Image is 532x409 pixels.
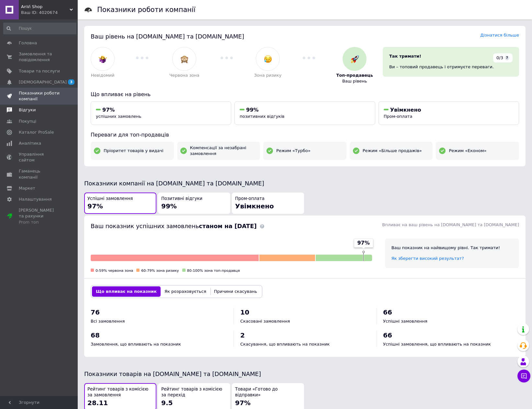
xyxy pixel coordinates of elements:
span: Управління сайтом [19,151,60,163]
span: Ваш показник успішних замовлень [91,223,257,229]
span: Рейтинг товарів з комісією за перехід [161,386,227,398]
button: Успішні замовлення97% [84,193,156,214]
div: Ваш показник на найвищому рівні. Так тримати! [391,245,513,251]
span: [DEMOGRAPHIC_DATA] [19,79,67,85]
button: Причини скасувань [210,286,261,297]
span: Зона ризику [254,72,282,78]
span: Режим «Більше продажів» [363,148,422,154]
div: Prom топ [19,219,60,225]
span: Пріоритет товарів у видачі [104,148,164,154]
span: 9.5 [161,399,173,407]
span: Невідомий [91,72,115,78]
a: Як зберегти високий результат? [391,256,464,261]
span: Всі замовлення [91,319,125,324]
span: Гаманець компанії [19,168,60,180]
span: Аналітика [19,140,41,146]
div: Ваш ID: 4020674 [21,10,78,16]
img: :rocket: [351,55,359,63]
span: Червона зона [169,72,199,78]
span: 80-100% зона топ-продавця [187,269,240,273]
span: Увімкнено [235,202,274,210]
span: 97% [235,399,251,407]
span: Увімкнено [390,107,421,113]
button: Що впливає на показник [92,286,161,297]
span: 97% [87,202,103,210]
span: Режим «Економ» [449,148,486,154]
span: Що впливає на рівень [91,91,151,97]
b: станом на [DATE] [199,223,256,229]
span: Товари «Готово до відправки» [235,386,301,398]
span: Маркет [19,185,35,191]
span: Успішні замовлення, що впливають на показник [383,342,491,347]
button: 99%позитивних відгуків [234,101,375,125]
button: Позитивні відгуки99% [158,193,230,214]
span: Відгуки [19,107,36,113]
button: Чат з покупцем [517,370,530,382]
div: Ви – топовий продавець і отримуєте переваги. [389,64,513,70]
button: Як розраховується [161,286,210,297]
span: 2 [240,331,245,339]
span: 97% [102,107,115,113]
div: 0/3 [493,53,513,62]
span: 76 [91,308,100,316]
span: Скасовані замовлення [240,319,290,324]
span: Показники роботи компанії [19,90,60,102]
span: 28.11 [87,399,108,407]
span: Компенсації за незабрані замовлення [190,145,257,157]
span: Ваш рівень на [DOMAIN_NAME] та [DOMAIN_NAME] [91,33,244,40]
input: Пошук [3,23,76,34]
span: Замовлення, що впливають на показник [91,342,181,347]
span: Впливає на ваш рівень на [DOMAIN_NAME] та [DOMAIN_NAME] [382,222,519,227]
span: Успішні замовлення [87,196,133,202]
span: 0-59% червона зона [96,269,133,273]
span: Ваш рівень [342,78,367,84]
span: Скасування, що впливають на показник [240,342,330,347]
img: :woman-shrugging: [99,55,107,63]
span: Каталог ProSale [19,129,54,135]
span: 10 [240,308,249,316]
span: Пром-оплата [235,196,265,202]
span: Позитивні відгуки [161,196,202,202]
span: [PERSON_NAME] та рахунки [19,207,60,225]
span: 66 [383,331,392,339]
span: Товари та послуги [19,68,60,74]
img: :disappointed_relieved: [264,55,272,63]
span: 97% [357,239,369,247]
span: AnVi Shop [21,4,70,10]
span: 99% [161,202,177,210]
span: Головна [19,40,37,46]
span: Рейтинг товарів з комісією за замовлення [87,386,153,398]
span: 99% [246,107,258,113]
h1: Показники роботи компанії [97,6,196,14]
span: 66 [383,308,392,316]
button: УвімкненоПром-оплата [379,101,519,125]
span: успішних замовлень [96,114,141,119]
button: 97%успішних замовлень [91,101,231,125]
a: Дізнатися більше [480,33,519,38]
span: Переваги для топ-продавців [91,132,169,138]
span: Так тримати! [389,54,421,59]
span: позитивних відгуків [240,114,284,119]
span: Топ-продавець [336,72,373,78]
button: Пром-оплатаУвімкнено [232,193,304,214]
img: :see_no_evil: [180,55,188,63]
span: Замовлення та повідомлення [19,51,60,63]
span: Режим «Турбо» [276,148,311,154]
span: Пром-оплата [384,114,413,119]
span: 60-79% зона ризику [141,269,179,273]
span: Покупці [19,118,36,124]
span: 3 [68,79,74,85]
span: 68 [91,331,100,339]
span: Успішні замовлення [383,319,427,324]
span: Показники товарів на [DOMAIN_NAME] та [DOMAIN_NAME] [84,370,261,377]
span: Показники компанії на [DOMAIN_NAME] та [DOMAIN_NAME] [84,180,264,187]
span: Налаштування [19,196,52,202]
span: ? [505,56,509,60]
